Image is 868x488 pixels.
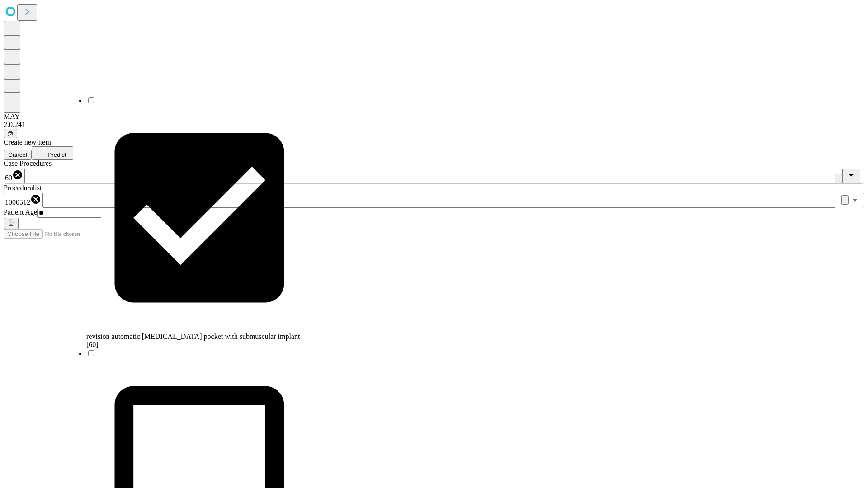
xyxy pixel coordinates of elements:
span: revision automatic [MEDICAL_DATA] pocket with submuscular implant [60] [86,333,300,348]
span: Proceduralist [4,184,42,192]
button: Clear [835,174,842,183]
span: @ [7,130,14,137]
div: 1000512 [5,194,41,206]
span: 1000512 [5,198,30,206]
span: Cancel [8,151,27,158]
span: Create new item [4,138,51,146]
button: Predict [32,146,73,160]
div: MAY [4,113,864,121]
span: Patient Age [4,208,37,216]
div: 2.0.241 [4,121,864,129]
span: 60 [5,174,12,182]
span: Predict [47,151,66,158]
span: Scheduled Procedure [4,160,52,167]
button: Cancel [4,150,32,160]
button: Clear [841,195,849,205]
button: @ [4,129,17,138]
button: Close [842,169,860,183]
div: 60 [5,169,23,182]
button: Open [849,194,861,206]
